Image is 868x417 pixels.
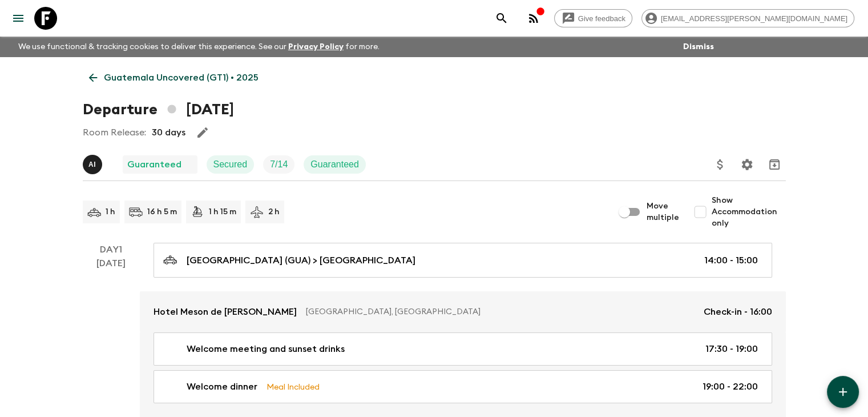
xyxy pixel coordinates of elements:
[83,126,146,139] p: Room Release:
[83,66,265,89] a: Guatemala Uncovered (GT1) • 2025
[96,256,126,417] div: [DATE]
[104,71,259,85] p: Guatemala Uncovered (GT1) • 2025
[187,254,415,267] p: [GEOGRAPHIC_DATA] (GUA) > [GEOGRAPHIC_DATA]
[147,206,177,218] p: 16 h 5 m
[490,7,513,30] button: search adventures
[140,291,786,332] a: Hotel Meson de [PERSON_NAME][GEOGRAPHIC_DATA], [GEOGRAPHIC_DATA]Check-in - 16:00
[207,155,255,174] div: Secured
[647,201,680,223] span: Move multiple
[310,158,359,171] p: Guaranteed
[270,158,288,171] p: 7 / 14
[268,206,280,218] p: 2 h
[655,14,854,23] span: [EMAIL_ADDRESS][PERSON_NAME][DOMAIN_NAME]
[709,153,732,176] button: Update Price, Early Bird Discount and Costs
[14,37,384,57] p: We use functional & tracking cookies to deliver this experience. See our for more.
[736,153,758,176] button: Settings
[209,206,236,218] p: 1 h 15 m
[88,160,96,169] p: A I
[763,153,786,176] button: Archive (Completed, Cancelled or Unsynced Departures only)
[712,195,786,229] span: Show Accommodation only
[306,306,695,318] p: [GEOGRAPHIC_DATA], [GEOGRAPHIC_DATA]
[704,305,772,319] p: Check-in - 16:00
[152,126,185,139] p: 30 days
[154,370,772,403] a: Welcome dinnerMeal Included19:00 - 22:00
[83,98,234,121] h1: Departure [DATE]
[83,158,104,167] span: Alvaro Ixtetela
[83,155,104,174] button: AI
[154,243,772,278] a: [GEOGRAPHIC_DATA] (GUA) > [GEOGRAPHIC_DATA]14:00 - 15:00
[703,380,758,394] p: 19:00 - 22:00
[554,9,632,27] a: Give feedback
[267,380,320,393] p: Meal Included
[288,43,344,51] a: Privacy Policy
[154,332,772,366] a: Welcome meeting and sunset drinks17:30 - 19:00
[641,9,854,27] div: [EMAIL_ADDRESS][PERSON_NAME][DOMAIN_NAME]
[704,254,758,267] p: 14:00 - 15:00
[705,342,758,356] p: 17:30 - 19:00
[7,7,30,30] button: menu
[263,155,294,174] div: Trip Fill
[213,158,248,171] p: Secured
[572,14,632,23] span: Give feedback
[187,342,345,356] p: Welcome meeting and sunset drinks
[154,305,297,319] p: Hotel Meson de [PERSON_NAME]
[680,39,717,55] button: Dismiss
[83,243,140,256] p: Day 1
[187,380,257,394] p: Welcome dinner
[127,158,181,171] p: Guaranteed
[106,206,115,218] p: 1 h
